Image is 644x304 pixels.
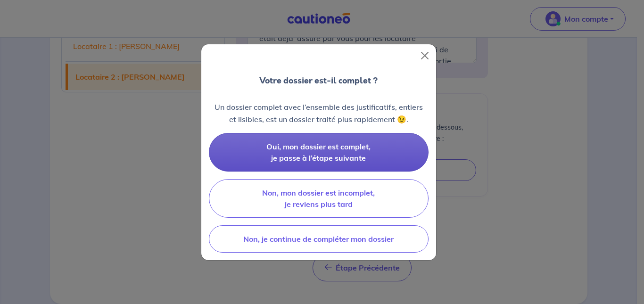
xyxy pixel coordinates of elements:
button: Non, mon dossier est incomplet, je reviens plus tard [209,179,429,218]
button: Close [417,48,432,63]
p: Un dossier complet avec l’ensemble des justificatifs, entiers et lisibles, est un dossier traité ... [209,101,429,125]
button: Non, je continue de compléter mon dossier [209,225,429,253]
span: Oui, mon dossier est complet, je passe à l’étape suivante [266,142,371,163]
span: Non, je continue de compléter mon dossier [243,234,394,244]
span: Non, mon dossier est incomplet, je reviens plus tard [262,188,375,209]
button: Oui, mon dossier est complet, je passe à l’étape suivante [209,133,429,172]
p: Votre dossier est-il complet ? [259,74,378,87]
